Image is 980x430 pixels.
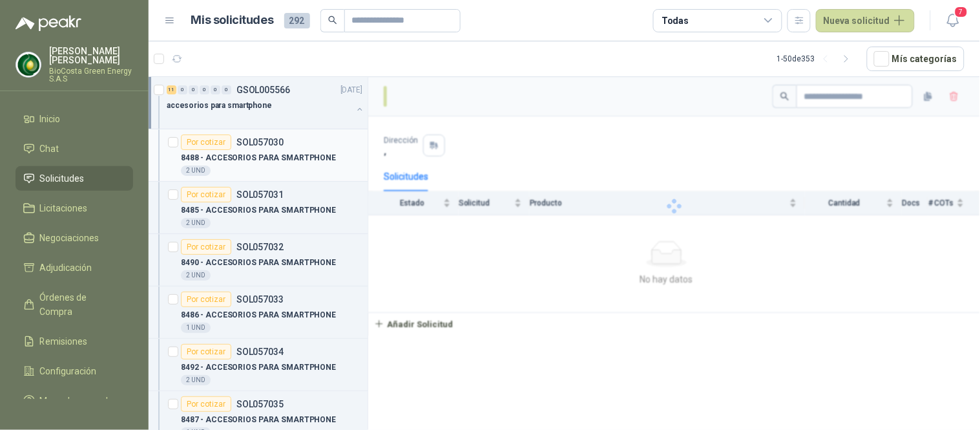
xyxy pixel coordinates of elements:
a: Órdenes de Compra [16,285,133,324]
p: SOL057032 [236,242,284,252]
p: 8486 - ACCESORIOS PARA SMARTPHONE [181,309,336,321]
p: GSOL005566 [236,85,290,94]
p: accesorios para smartphone [167,100,272,112]
a: Licitaciones [16,196,133,220]
p: 8488 - ACCESORIOS PARA SMARTPHONE [181,152,336,164]
a: Adjudicación [16,255,133,280]
span: 292 [284,13,310,28]
a: Negociaciones [16,226,133,250]
h1: Mis solicitudes [191,11,274,30]
div: 0 [178,85,187,94]
p: 8485 - ACCESORIOS PARA SMARTPHONE [181,204,336,217]
span: Adjudicación [40,261,92,275]
p: [PERSON_NAME] [PERSON_NAME] [49,47,133,65]
p: 8487 - ACCESORIOS PARA SMARTPHONE [181,414,336,426]
span: Remisiones [40,334,88,349]
div: 1 - 50 de 353 [777,48,857,69]
a: Manuales y ayuda [16,389,133,413]
a: Por cotizarSOL0570318485 - ACCESORIOS PARA SMARTPHONE2 UND [149,182,368,234]
div: 2 UND [181,375,211,385]
div: 0 [211,85,220,94]
p: BioCosta Green Energy S.A.S [49,67,133,83]
div: 0 [189,85,198,94]
span: Chat [40,142,59,156]
div: Por cotizar [181,344,231,360]
a: Remisiones [16,329,133,354]
div: 0 [222,85,231,94]
p: SOL057035 [236,400,284,409]
span: Negociaciones [40,231,99,245]
p: [DATE] [340,84,362,96]
a: 11 0 0 0 0 0 GSOL005566[DATE] accesorios para smartphone [167,82,365,124]
div: Por cotizar [181,239,231,255]
p: SOL057034 [236,347,284,356]
div: 2 UND [181,166,211,176]
div: 2 UND [181,218,211,228]
span: Manuales y ayuda [40,394,114,408]
a: Por cotizarSOL0570338486 - ACCESORIOS PARA SMARTPHONE1 UND [149,286,368,339]
a: Chat [16,136,133,161]
button: 7 [941,9,964,32]
a: Por cotizarSOL0570308488 - ACCESORIOS PARA SMARTPHONE2 UND [149,129,368,182]
p: 8492 - ACCESORIOS PARA SMARTPHONE [181,361,336,374]
a: Por cotizarSOL0570328490 - ACCESORIOS PARA SMARTPHONE2 UND [149,234,368,286]
span: Órdenes de Compra [40,290,121,319]
div: Por cotizar [181,292,231,307]
a: Configuración [16,359,133,383]
span: Inicio [40,112,61,126]
div: Por cotizar [181,396,231,412]
div: Por cotizar [181,134,231,150]
div: 1 UND [181,323,211,333]
p: SOL057033 [236,295,284,304]
span: Licitaciones [40,201,88,215]
img: Company Logo [16,52,41,77]
p: 8490 - ACCESORIOS PARA SMARTPHONE [181,257,336,269]
div: 11 [167,85,176,94]
a: Por cotizarSOL0570348492 - ACCESORIOS PARA SMARTPHONE2 UND [149,339,368,391]
a: Solicitudes [16,166,133,191]
button: Nueva solicitud [816,9,915,32]
a: Inicio [16,107,133,131]
span: search [328,16,337,25]
button: Mís categorías [867,47,964,71]
span: Configuración [40,364,97,378]
div: Por cotizar [181,187,231,202]
div: Todas [662,14,689,28]
span: 7 [954,6,968,18]
div: 0 [200,85,209,94]
div: 2 UND [181,270,211,281]
span: Solicitudes [40,171,85,186]
p: SOL057031 [236,190,284,199]
p: SOL057030 [236,138,284,147]
img: Logo peakr [16,16,81,31]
